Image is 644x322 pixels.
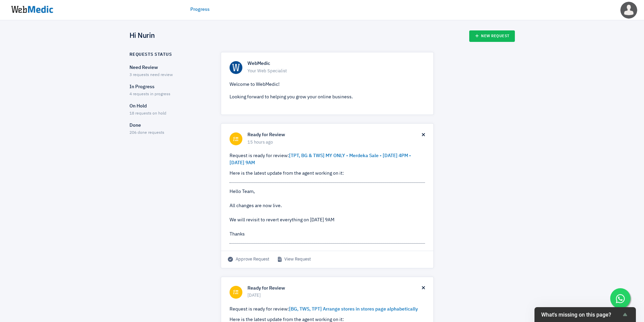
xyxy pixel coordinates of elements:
a: [TPT, BG & TWS] MY ONLY - Merdeka Sale - [DATE] 4PM - [DATE] 9AM [230,153,411,165]
span: 15 hours ago [247,139,422,146]
span: Approve Request [228,256,269,263]
p: Request is ready for review: [230,306,425,313]
p: Request is ready for review: [230,152,425,167]
span: What's missing on this page? [541,312,621,318]
h4: Hi Nurin [129,32,155,41]
span: 18 requests on hold [129,112,166,116]
button: Show survey - What's missing on this page? [541,311,629,319]
div: Hello Team, All changes are now live. We will revisit to revert everything on [DATE] 9AM Thanks [230,188,425,238]
h6: Ready for Review [247,286,422,292]
h6: Requests Status [129,52,172,57]
p: Done [129,122,209,129]
p: Welcome to WebMedic! [230,81,425,88]
span: 4 requests in progress [129,92,170,96]
h6: Ready for Review [247,132,422,138]
span: 206 done requests [129,131,164,135]
a: New Request [469,30,515,42]
p: In Progress [129,83,209,91]
a: Progress [190,6,210,13]
p: Need Review [129,64,209,71]
span: Your Web Specialist [247,68,425,75]
p: Looking forward to helping you grow your online business. [230,94,425,101]
span: [DATE] [247,292,422,299]
p: Here is the latest update from the agent working on it: [230,170,425,177]
a: [BG, TWS, TPT] Arrange stores in stores page alphabetically [289,307,418,312]
p: On Hold [129,103,209,110]
a: View Request [278,256,311,263]
h6: WebMedic [247,61,425,67]
span: 3 requests need review [129,73,173,77]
